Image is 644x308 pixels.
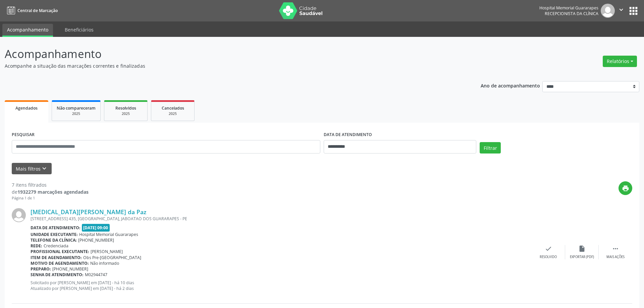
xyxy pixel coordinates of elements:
[17,8,58,13] span: Central de Marcação
[12,163,52,175] button: Mais filtroskeyboard_arrow_down
[5,62,449,69] p: Acompanhe a situação das marcações correntes e finalizadas
[622,185,629,192] i: print
[52,266,88,272] span: [PHONE_NUMBER]
[578,245,586,252] i: insert_drive_file
[57,111,96,116] div: 2025
[31,216,532,222] div: [STREET_ADDRESS] 435, [GEOGRAPHIC_DATA], JABOATAO DOS GUARARAPES - PE
[78,237,114,243] span: [PHONE_NUMBER]
[12,188,89,195] div: de
[31,272,84,278] b: Senha de atendimento:
[480,142,501,153] button: Filtrar
[545,11,598,16] span: Recepcionista da clínica
[612,245,619,252] i: 
[57,105,96,111] span: Não compareceram
[12,181,89,188] div: 7 itens filtrados
[2,24,53,37] a: Acompanhamento
[82,224,110,232] span: [DATE] 09:00
[628,5,639,17] button: apps
[31,255,82,260] b: Item de agendamento:
[156,111,190,116] div: 2025
[31,266,51,272] b: Preparo:
[606,255,625,259] div: Mais ações
[90,260,119,266] span: Não informado
[12,195,89,201] div: Página 1 de 1
[545,245,552,252] i: check
[83,255,141,260] span: Obs Pre-[GEOGRAPHIC_DATA]
[5,5,58,16] a: Central de Marcação
[12,130,35,140] label: PESQUISAR
[162,105,184,111] span: Cancelados
[539,5,598,11] div: Hospital Memorial Guararapes
[540,255,557,259] div: Resolvido
[60,24,98,36] a: Beneficiários
[15,105,38,111] span: Agendados
[41,165,48,172] i: keyboard_arrow_down
[44,243,68,249] span: Credenciada
[85,272,107,278] span: M02944747
[79,232,138,237] span: Hospital Memorial Guararapes
[615,4,628,18] button: 
[570,255,594,259] div: Exportar (PDF)
[618,6,625,13] i: 
[481,81,540,89] p: Ano de acompanhamento
[31,260,89,266] b: Motivo de agendamento:
[31,225,80,231] b: Data de atendimento:
[31,208,146,215] a: [MEDICAL_DATA][PERSON_NAME] da Paz
[91,249,123,254] span: [PERSON_NAME]
[619,181,632,195] button: print
[31,243,42,249] b: Rede:
[31,232,78,237] b: Unidade executante:
[603,56,637,67] button: Relatórios
[109,111,143,116] div: 2025
[601,4,615,18] img: img
[12,208,26,222] img: img
[31,249,89,254] b: Profissional executante:
[324,130,372,140] label: DATA DE ATENDIMENTO
[31,237,77,243] b: Telefone da clínica:
[5,46,449,62] p: Acompanhamento
[115,105,136,111] span: Resolvidos
[31,280,532,291] p: Solicitado por [PERSON_NAME] em [DATE] - há 10 dias Atualizado por [PERSON_NAME] em [DATE] - há 2...
[17,189,89,195] strong: 1932279 marcações agendadas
